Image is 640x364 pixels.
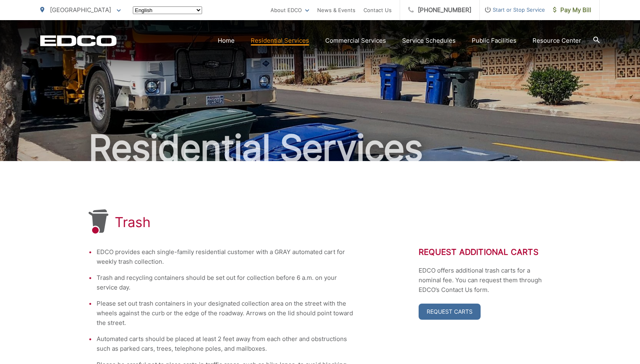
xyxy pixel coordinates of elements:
li: Trash and recycling containers should be set out for collection before 6 a.m. on your service day. [97,273,354,292]
a: Public Facilities [472,36,516,45]
li: Please set out trash containers in your designated collection area on the street with the wheels ... [97,299,354,328]
li: EDCO provides each single-family residential customer with a GRAY automated cart for weekly trash... [97,247,354,267]
a: Request Carts [419,304,481,320]
a: News & Events [317,5,355,15]
a: Resource Center [533,36,581,45]
select: Select a language [133,6,202,14]
a: Commercial Services [325,36,386,45]
a: EDCD logo. Return to the homepage. [40,35,117,46]
a: Contact Us [363,5,392,15]
li: Automated carts should be placed at least 2 feet away from each other and obstructions such as pa... [97,334,354,354]
span: [GEOGRAPHIC_DATA] [50,6,111,14]
h1: Trash [115,214,151,230]
p: EDCO offers additional trash carts for a nominal fee. You can request them through EDCO’s Contact... [419,266,551,295]
span: Pay My Bill [553,5,591,15]
h2: Residential Services [40,128,600,168]
a: Service Schedules [402,36,456,45]
h2: Request Additional Carts [419,247,551,257]
a: Home [218,36,235,45]
a: Residential Services [251,36,309,45]
a: About EDCO [270,5,309,15]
